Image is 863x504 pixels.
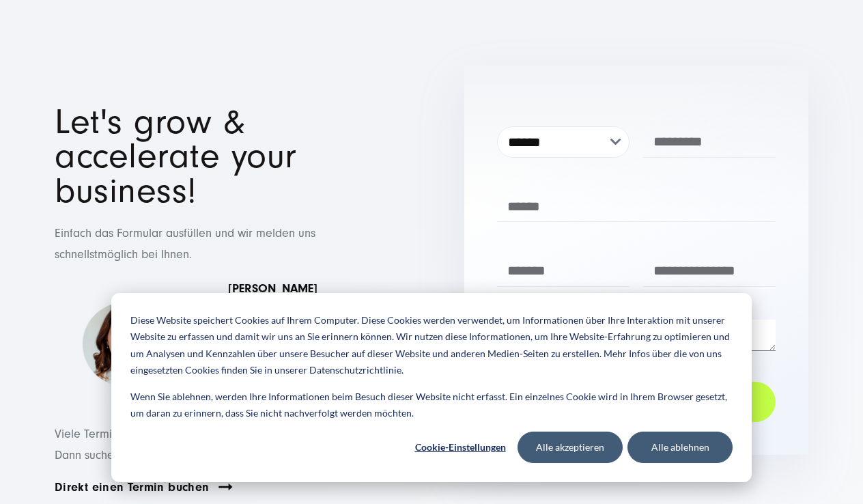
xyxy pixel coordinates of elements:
span: Let's grow & accelerate your business! [55,102,297,211]
p: Wenn Sie ablehnen, werden Ihre Informationen beim Besuch dieser Website nicht erfasst. Ein einzel... [130,389,733,422]
a: Direkt einen Termin buchen [55,479,209,495]
p: Diese Website speichert Cookies auf Ihrem Computer. Diese Cookies werden verwendet, um Informatio... [130,312,733,379]
button: Alle akzeptieren [518,432,623,463]
p: CRO SUNZINET [228,279,371,320]
img: Simona-kontakt-page-picture [82,303,167,387]
span: Viele Termine im Kalender? Dann suchen Sie sich doch einfach einen Termin aus: [55,427,326,462]
div: Cookie banner [111,293,752,482]
button: Alle ablehnen [627,432,733,463]
strong: [PERSON_NAME] [228,281,317,296]
button: Cookie-Einstellungen [408,432,513,463]
span: Einfach das Formular ausfüllen und wir melden uns schnellstmöglich bei Ihnen. [55,226,315,262]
